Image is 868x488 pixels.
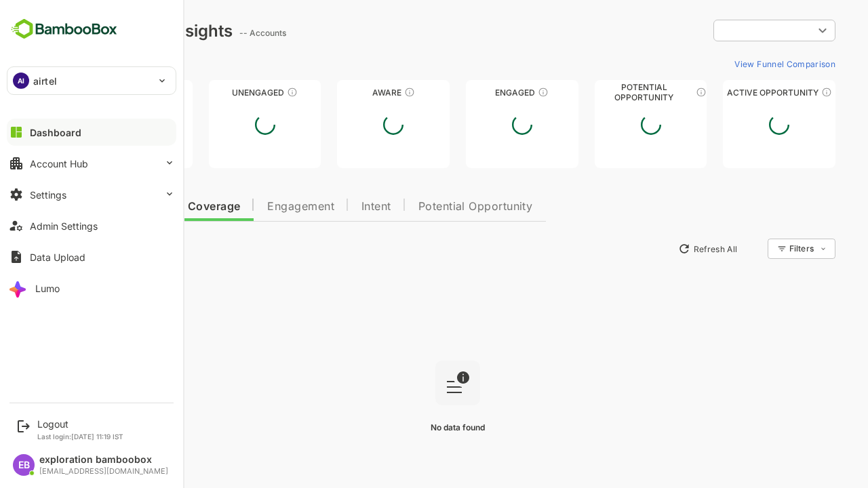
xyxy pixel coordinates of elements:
[39,454,168,466] div: exploration bamboobox
[7,243,176,270] button: Data Upload
[7,274,176,302] button: Lumo
[33,21,185,41] div: Dashboard Insights
[30,189,66,201] div: Settings
[314,201,344,212] span: Intent
[192,28,243,38] ag: -- Accounts
[774,87,785,98] div: These accounts have open opportunities which might be at any of the Sales Stages
[7,16,121,42] img: BambooboxFullLogoMark.5f36c76dfaba33ec1ec1367b70bb1252.svg
[239,87,250,98] div: These accounts have not shown enough engagement and need nurturing
[30,251,85,263] div: Data Upload
[37,432,123,441] p: Last login: [DATE] 11:19 IST
[666,18,788,43] div: ​
[418,87,531,98] div: Engaged
[37,418,123,430] div: Logout
[161,87,274,98] div: Unengaged
[383,422,437,432] span: No data found
[7,67,176,94] div: AIairtel
[357,87,368,98] div: These accounts have just entered the buying cycle and need further nurturing
[111,87,121,98] div: These accounts have not been engaged with for a defined time period
[33,87,145,98] div: Unreached
[220,201,287,212] span: Engagement
[30,220,98,232] div: Admin Settings
[625,238,696,260] button: Refresh All
[35,283,60,294] div: Lumo
[30,158,88,169] div: Account Hub
[7,212,176,239] button: Admin Settings
[290,87,402,98] div: Aware
[742,243,766,253] div: Filters
[371,201,486,212] span: Potential Opportunity
[490,87,501,98] div: These accounts are warm, further nurturing would qualify them to MQAs
[648,87,659,98] div: These accounts are MQAs and can be passed on to Inside Sales
[39,467,168,476] div: [EMAIL_ADDRESS][DOMAIN_NAME]
[682,53,788,75] button: View Funnel Comparison
[7,119,176,146] button: Dashboard
[741,237,788,261] div: Filters
[675,87,788,98] div: Active Opportunity
[46,201,193,212] span: Data Quality and Coverage
[7,150,176,177] button: Account Hub
[30,127,81,138] div: Dashboard
[33,237,132,261] button: New Insights
[7,181,176,208] button: Settings
[33,74,57,88] p: airtel
[547,87,660,98] div: Potential Opportunity
[13,454,35,476] div: EB
[13,73,29,89] div: AI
